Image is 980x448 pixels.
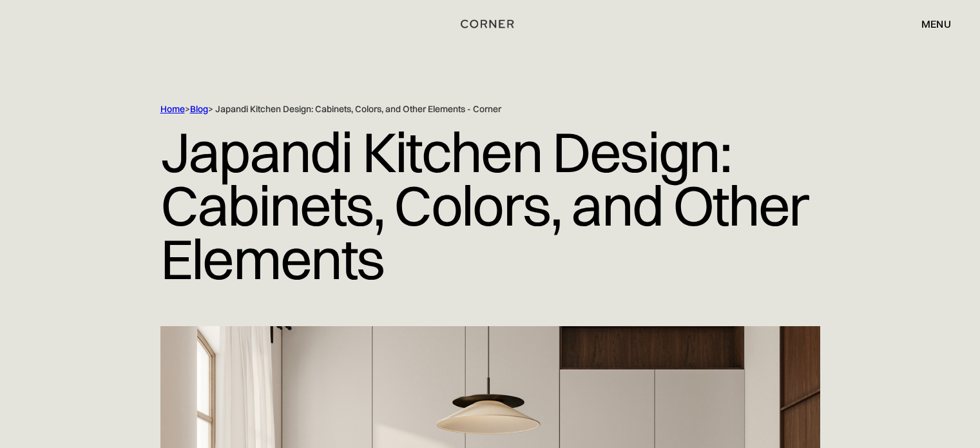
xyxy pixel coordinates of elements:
h1: Japandi Kitchen Design: Cabinets, Colors, and Other Elements [160,115,820,295]
div: menu [921,19,951,29]
a: home [456,15,523,32]
div: menu [908,13,951,35]
div: > > Japandi Kitchen Design: Cabinets, Colors, and Other Elements - Corner [160,103,766,115]
a: Home [160,103,185,115]
a: Blog [190,103,208,115]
